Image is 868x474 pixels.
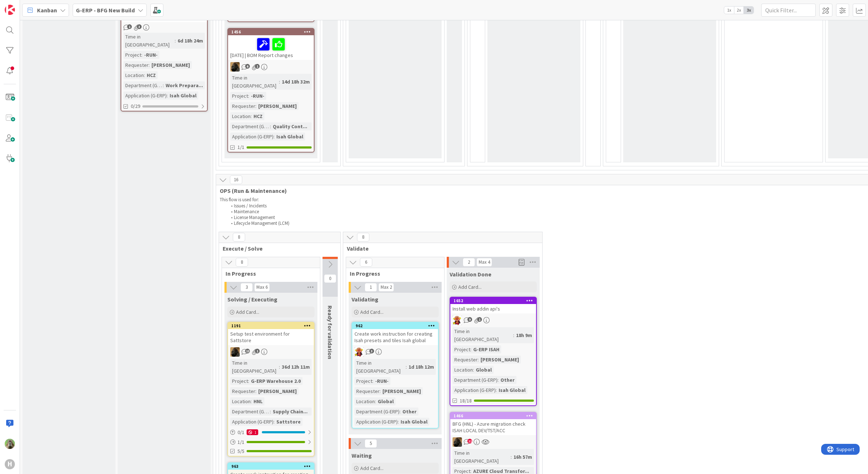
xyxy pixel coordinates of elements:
[279,78,280,86] span: :
[450,271,491,278] span: Validation Done
[450,297,537,406] a: 1652Install web addin api'sLCTime in [GEOGRAPHIC_DATA]:18h 9mProject:G-ERP ISAHRequester:[PERSON_...
[144,71,145,79] span: :
[453,437,462,447] img: ND
[458,284,482,290] span: Add Card...
[230,122,270,130] div: Department (G-ERP)
[275,133,305,141] div: Isah Global
[271,408,309,416] div: Supply Chain...
[238,429,244,436] span: 0 / 1
[249,92,266,100] div: -RUN-
[248,377,249,385] span: :
[352,452,372,459] span: Waiting
[369,349,374,353] span: 3
[354,347,364,357] img: LC
[352,323,438,329] div: 962
[150,61,192,69] div: [PERSON_NAME]
[450,437,536,447] div: ND
[227,322,315,457] a: 1191Setup test environment for SattstoreNDTime in [GEOGRAPHIC_DATA]:36d 12h 11mProject:G-ERP Ware...
[513,331,514,339] span: :
[230,92,248,100] div: Project
[450,297,536,304] div: 1652
[167,92,168,100] span: :
[398,418,399,426] span: :
[123,51,141,59] div: Project
[251,397,252,405] span: :
[271,122,309,130] div: Quality Cont...
[453,345,470,353] div: Project
[347,245,533,252] span: Validate
[450,316,536,325] div: LC
[270,122,271,130] span: :
[450,413,536,419] div: 1466
[231,323,314,328] div: 1191
[238,447,244,455] span: 5/5
[176,37,205,45] div: 6d 18h 24m
[467,439,472,443] span: 11
[123,33,175,49] div: Time in [GEOGRAPHIC_DATA]
[734,7,744,14] span: 2x
[76,7,135,14] b: G-ERP - BFG New Build
[228,428,314,437] div: 0/11
[478,356,479,364] span: :
[360,465,384,471] span: Add Card...
[230,347,240,357] img: ND
[228,347,314,357] div: ND
[453,449,511,465] div: Time in [GEOGRAPHIC_DATA]
[273,418,275,426] span: :
[354,408,399,416] div: Department (G-ERP)
[467,317,472,322] span: 9
[255,64,260,69] span: 1
[238,438,244,446] span: 1 / 1
[230,133,273,141] div: Application (G-ERP)
[131,102,140,110] span: 0/29
[256,387,299,395] div: [PERSON_NAME]
[365,283,377,292] span: 1
[352,347,438,357] div: LC
[399,418,429,426] div: Isah Global
[354,418,398,426] div: Application (G-ERP)
[453,327,513,343] div: Time in [GEOGRAPHIC_DATA]
[141,51,142,59] span: :
[228,29,314,60] div: 1456[DATE] | BOM Report changes
[248,92,249,100] span: :
[365,439,377,448] span: 5
[275,418,303,426] div: Sattstore
[255,349,260,353] span: 1
[514,331,534,339] div: 18h 9m
[273,133,275,141] span: :
[512,453,534,461] div: 16h 57m
[453,376,498,384] div: Department (G-ERP)
[5,439,15,449] img: TT
[256,102,299,110] div: [PERSON_NAME]
[354,397,375,405] div: Location
[228,29,314,35] div: 1456
[350,270,435,277] span: In Progress
[228,329,314,345] div: Setup test environment for Sattstore
[354,387,380,395] div: Requester
[175,37,176,45] span: :
[453,386,496,394] div: Application (G-ERP)
[228,323,314,329] div: 1191
[454,298,536,303] div: 1652
[724,7,734,14] span: 1x
[230,408,270,416] div: Department (G-ERP)
[149,61,150,69] span: :
[230,62,240,72] img: ND
[231,29,314,35] div: 1456
[236,258,248,267] span: 8
[471,345,501,353] div: G-ERP ISAH
[460,397,472,405] span: 18/18
[223,245,331,252] span: Execute / Solve
[372,377,373,385] span: :
[228,438,314,447] div: 1/1
[381,285,392,289] div: Max 2
[227,296,277,303] span: Solving / Executing
[238,143,244,151] span: 1/1
[145,71,158,79] div: HCZ
[401,408,418,416] div: Other
[498,376,499,384] span: :
[37,6,57,15] span: Kanban
[256,285,268,289] div: Max 6
[360,309,384,315] span: Add Card...
[354,377,372,385] div: Project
